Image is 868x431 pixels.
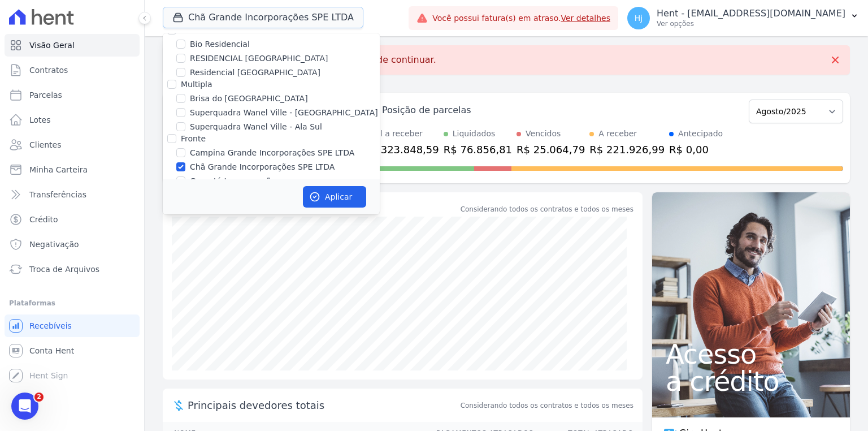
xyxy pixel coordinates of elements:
[190,38,250,50] label: Bio Residencial
[188,398,458,413] span: Principais devedores totais
[5,233,140,256] a: Negativação
[190,107,378,119] label: Superquadra Wanel Ville - [GEOGRAPHIC_DATA]
[589,142,665,157] div: R$ 221.926,99
[5,183,140,206] a: Transferências
[163,7,363,28] button: Chã Grande Incorporações SPE LTDA
[29,264,99,275] span: Troca de Arquivos
[29,64,68,76] span: Contratos
[190,175,280,187] label: Gravatá Incorporações
[678,128,723,140] div: Antecipado
[34,393,44,402] span: 2
[382,104,471,117] div: Posição de parcelas
[190,67,320,79] label: Residencial [GEOGRAPHIC_DATA]
[190,93,308,105] label: Brisa do [GEOGRAPHIC_DATA]
[29,114,51,126] span: Lotes
[29,189,86,200] span: Transferências
[29,214,58,225] span: Crédito
[5,109,140,131] a: Lotes
[11,393,38,420] iframe: Intercom live chat
[29,164,88,175] span: Minha Carteira
[364,128,439,140] div: Total a receber
[29,239,79,250] span: Negativação
[618,2,868,34] button: Hj Hent - [EMAIL_ADDRESS][DOMAIN_NAME] Ver opções
[29,40,75,51] span: Visão Geral
[444,142,512,157] div: R$ 76.856,81
[190,161,335,173] label: Chã Grande Incorporações SPE LTDA
[669,142,723,157] div: R$ 0,00
[666,368,836,395] span: a crédito
[181,134,206,143] label: Fronte
[461,400,633,411] span: Considerando todos os contratos e todos os meses
[517,142,585,157] div: R$ 25.064,79
[190,121,322,133] label: Superquadra Wanel Ville - Ala Sul
[5,158,140,181] a: Minha Carteira
[5,133,140,156] a: Clientes
[364,142,439,157] div: R$ 323.848,59
[5,34,140,57] a: Visão Geral
[5,208,140,231] a: Crédito
[9,296,135,310] div: Plataformas
[526,128,561,140] div: Vencidos
[181,80,212,89] label: Multipla
[29,139,61,150] span: Clientes
[5,339,140,362] a: Conta Hent
[5,258,140,281] a: Troca de Arquivos
[453,128,496,140] div: Liquidados
[657,8,845,19] p: Hent - [EMAIL_ADDRESS][DOMAIN_NAME]
[432,12,610,24] span: Você possui fatura(s) em atraso.
[657,19,845,28] p: Ver opções
[598,128,637,140] div: A receber
[5,59,140,81] a: Contratos
[461,204,633,214] div: Considerando todos os contratos e todos os meses
[5,84,140,106] a: Parcelas
[190,53,328,64] label: RESIDENCIAL [GEOGRAPHIC_DATA]
[190,147,354,159] label: Campina Grande Incorporações SPE LTDA
[29,345,74,356] span: Conta Hent
[29,89,62,101] span: Parcelas
[5,314,140,337] a: Recebíveis
[666,341,836,368] span: Acesso
[303,186,366,208] button: Aplicar
[635,14,643,22] span: Hj
[561,14,610,23] a: Ver detalhes
[29,320,72,331] span: Recebíveis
